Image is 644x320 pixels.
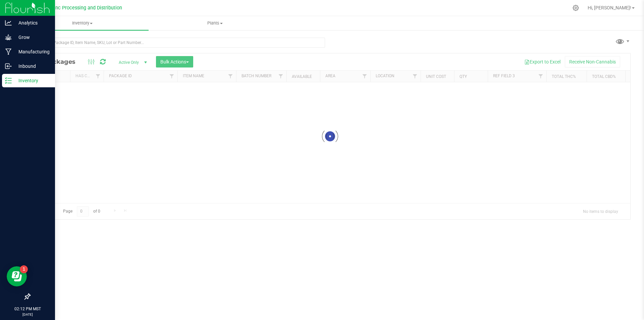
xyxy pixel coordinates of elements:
p: Grow [12,33,52,41]
p: Analytics [12,19,52,27]
input: Search Package ID, Item Name, SKU, Lot or Part Number... [30,38,325,48]
p: 02:12 PM MST [3,306,52,312]
div: Manage settings [572,5,580,11]
iframe: Resource center [7,266,27,286]
a: Inventory [16,16,149,30]
inline-svg: Inbound [5,63,12,70]
iframe: Resource center unread badge [20,265,28,273]
span: Hi, [PERSON_NAME]! [588,5,631,10]
inline-svg: Inventory [5,77,12,84]
span: Inventory [16,20,149,26]
a: Plants [149,16,281,30]
p: Inbound [12,62,52,70]
span: Plants [149,20,281,26]
inline-svg: Analytics [5,19,12,26]
p: [DATE] [3,312,52,317]
p: Manufacturing [12,48,52,56]
inline-svg: Grow [5,34,12,41]
inline-svg: Manufacturing [5,48,12,55]
p: Inventory [12,77,52,85]
span: Globe Farmacy Inc Processing and Distribution [19,5,122,11]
